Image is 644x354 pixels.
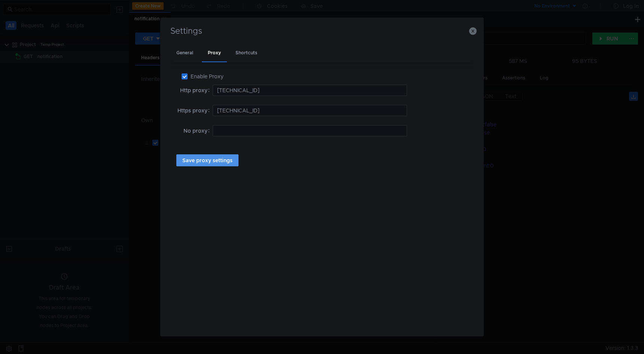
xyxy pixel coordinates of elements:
div: General [170,45,199,62]
div: Shortcuts [230,45,263,62]
h3: Settings [169,27,475,36]
label: Http proxy [180,85,213,96]
label: No proxy [183,125,213,136]
span: Enable Proxy [188,73,227,80]
div: Proxy [202,45,227,62]
label: Https proxy [177,105,213,116]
